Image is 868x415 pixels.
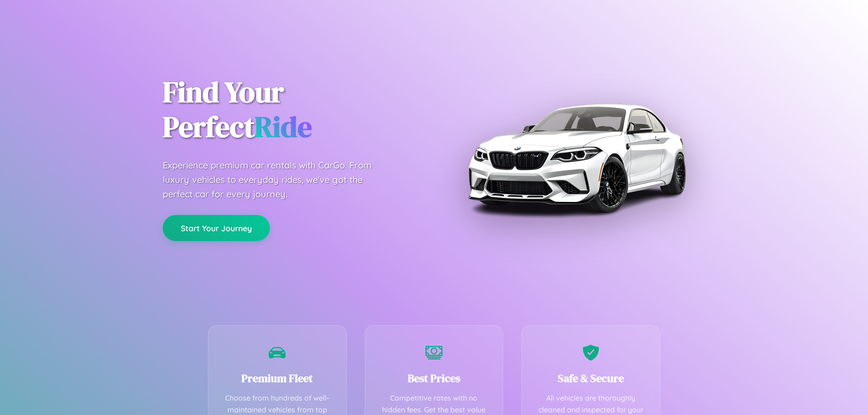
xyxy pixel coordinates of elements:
[163,75,420,145] h1: Find Your Perfect
[255,107,312,146] span: Ride
[535,371,646,386] h3: Safe & Secure
[163,215,270,241] button: Start Your Journey
[163,158,389,201] p: Experience premium car rentals with CarGo. From luxury vehicles to everyday rides, we've got the ...
[222,371,333,386] h3: Premium Fleet
[379,371,490,386] h3: Best Prices
[463,45,689,271] img: Premium BMW car rental vehicle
